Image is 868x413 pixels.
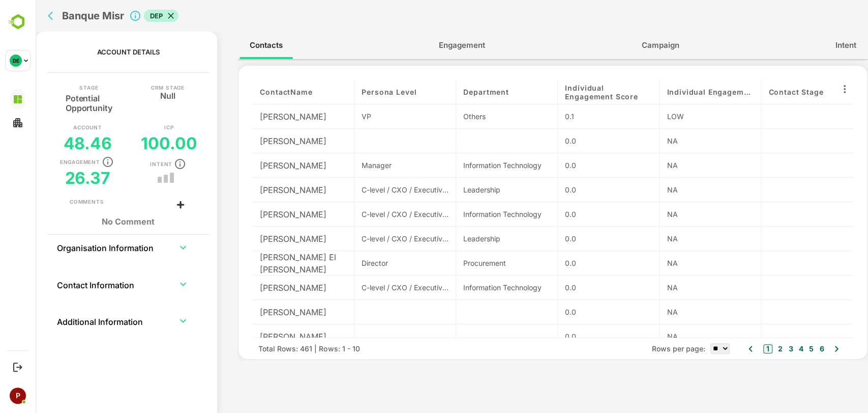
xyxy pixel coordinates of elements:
[529,184,616,195] div: 0.0
[28,133,77,153] h5: 48.46
[428,184,515,195] div: Leadership
[428,258,515,268] div: Procurement
[428,209,515,219] div: Information Technology
[140,277,155,292] button: expand row
[428,160,515,171] div: Information Technology
[21,272,130,296] th: Contact Information
[217,153,319,178] div: [PERSON_NAME]
[217,178,319,202] div: [PERSON_NAME]
[38,125,67,130] p: Account
[631,307,718,317] div: NA
[631,258,718,268] div: NA
[108,11,133,21] span: DEP
[108,10,143,22] div: DEP
[750,343,757,354] button: 3
[217,251,319,276] div: [PERSON_NAME] El [PERSON_NAME]
[115,85,149,90] p: CRM Stage
[217,202,319,227] div: [PERSON_NAME]
[326,258,413,268] div: Director
[800,39,821,52] span: Intent
[529,135,616,146] div: 0.0
[326,184,413,195] div: C-level / CXO / Executive / C-Suite
[94,10,106,22] svg: Click to close Account details panel
[10,54,22,67] div: DE
[105,133,162,153] h5: 100.00
[761,343,768,354] button: 4
[771,343,778,354] button: 5
[21,235,165,345] table: collapsible table
[733,88,788,96] span: Contact Stage
[428,111,515,122] div: Others
[326,88,381,96] span: Persona Level
[62,48,124,56] p: Account Details
[34,217,152,227] h1: No Comment
[140,176,143,179] button: trend
[606,39,643,52] span: Campaign
[217,300,319,324] div: [PERSON_NAME]
[217,324,319,349] div: [PERSON_NAME]
[30,90,77,113] h5: Potential Opportunity
[326,111,413,122] div: VP
[140,313,155,328] button: expand row
[428,282,515,293] div: Information Technology
[10,388,26,404] div: P
[529,233,616,244] div: 0.0
[326,209,413,219] div: C-level / CXO / Executive / C-Suite
[2,33,2,344] button: back
[631,184,718,195] div: NA
[224,88,277,96] span: contactName
[24,159,65,164] p: Engagement
[631,111,718,122] div: LOW
[631,331,718,342] div: NA
[428,88,473,96] span: Department
[529,307,616,317] div: 0.0
[740,343,747,354] button: 2
[326,233,413,244] div: C-level / CXO / Executive / C-Suite
[21,309,130,333] th: Additional Information
[326,282,413,293] div: C-level / CXO / Executive / C-Suite
[529,282,616,293] div: 0.0
[34,198,68,206] div: Comments
[217,227,319,251] div: [PERSON_NAME]
[631,135,718,146] div: NA
[44,85,63,90] p: Stage
[781,343,788,354] button: 6
[631,160,718,171] div: NA
[125,90,140,98] h5: Null
[217,129,319,153] div: [PERSON_NAME]
[21,235,130,259] th: Organisation Information
[202,32,832,59] div: full width tabs example
[217,276,319,300] div: [PERSON_NAME]
[140,240,155,255] button: expand row
[214,39,247,52] span: Contacts
[529,84,616,101] span: Individual Engagement Score
[616,343,670,354] span: Rows per page:
[631,88,718,96] span: Individual Engagement Level
[631,209,718,219] div: NA
[728,344,737,353] button: 1
[529,160,616,171] div: 0.0
[5,12,31,32] img: BambooboxLogoMark.f1c84d78b4c51b1a7b5f700c9845e183.svg
[529,331,616,342] div: 0.0
[10,8,25,23] button: back
[529,111,616,122] div: 0.1
[403,39,450,52] span: Engagement
[428,233,515,244] div: Leadership
[631,282,718,293] div: NA
[114,161,137,167] p: Intent
[217,104,319,129] div: [PERSON_NAME]
[26,10,88,22] h2: Banque Misr
[223,343,324,354] div: Total Rows: 461 | Rows: 1 - 10
[529,209,616,219] div: 0.0
[11,360,24,374] button: Logout
[529,258,616,268] div: 0.0
[129,125,138,130] p: ICP
[631,233,718,244] div: NA
[326,160,413,171] div: Manager
[29,168,75,188] h5: 26.37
